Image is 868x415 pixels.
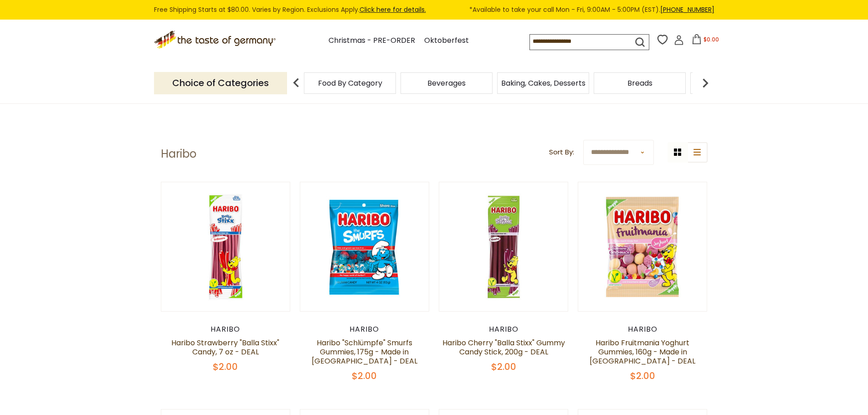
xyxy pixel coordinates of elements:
[439,182,568,311] img: Haribo Balla Stixx Cherry
[424,35,469,47] a: Oktoberfest
[627,80,652,87] a: Breads
[352,369,377,382] span: $2.00
[171,338,279,357] a: Haribo Strawberry "Balla Stixx" Candy, 7 oz - DEAL
[704,36,719,43] span: $0.00
[427,80,466,87] a: Beverages
[360,5,426,14] a: Click here for details.
[318,80,382,87] a: Food By Category
[300,182,429,311] img: Haribo The Smurfs Gummies
[300,325,430,334] div: Haribo
[312,338,417,366] a: Haribo "Schlümpfe" Smurfs Gummies, 175g - Made in [GEOGRAPHIC_DATA] - DEAL
[154,72,287,94] p: Choice of Categories
[660,5,714,14] a: [PHONE_NUMBER]
[578,325,708,334] div: Haribo
[501,80,586,87] a: Baking, Cakes, Desserts
[329,35,415,47] a: Christmas - PRE-ORDER
[213,360,238,373] span: $2.00
[686,34,724,48] button: $0.00
[287,74,305,92] img: previous arrow
[154,5,714,15] div: Free Shipping Starts at $80.00. Varies by Region. Exclusions Apply.
[491,360,516,373] span: $2.00
[696,74,714,92] img: next arrow
[590,338,695,366] a: Haribo Fruitmania Yoghurt Gummies, 160g - Made in [GEOGRAPHIC_DATA] - DEAL
[161,147,196,161] h1: Haribo
[549,147,574,158] label: Sort By:
[630,369,655,382] span: $2.00
[161,325,291,334] div: Haribo
[439,325,569,334] div: Haribo
[161,182,290,311] img: Haribo Balla Stixx
[578,182,707,311] img: Haribo Fruitmania Yoghurt
[469,5,714,15] span: *Available to take your call Mon - Fri, 9:00AM - 5:00PM (EST).
[442,338,565,357] a: Haribo Cherry "Balla Stixx" Gummy Candy Stick, 200g - DEAL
